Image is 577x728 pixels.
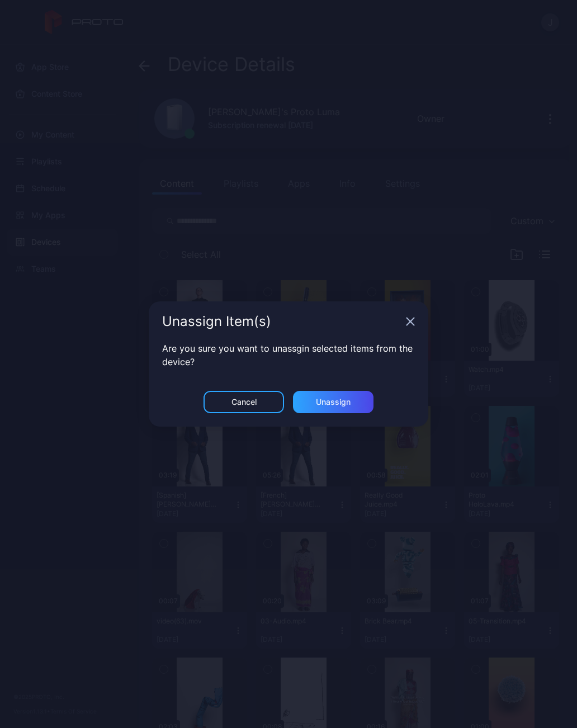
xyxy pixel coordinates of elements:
[162,315,401,328] div: Unassign Item(s)
[231,398,257,406] div: Cancel
[204,391,284,413] button: Cancel
[162,342,415,368] p: Are you sure you want to unassgin selected items from the device?
[316,398,351,406] div: Unassign
[293,391,373,413] button: Unassign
